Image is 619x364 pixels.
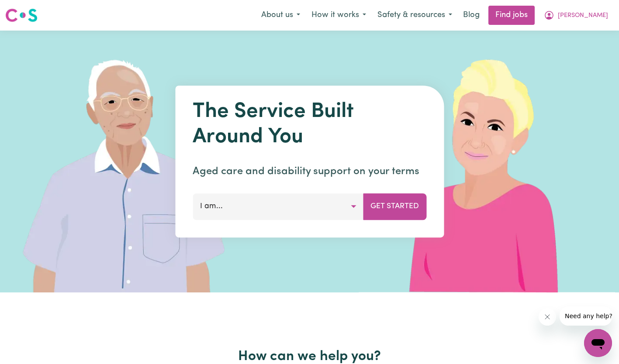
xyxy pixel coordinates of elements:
button: Get Started [363,193,426,220]
button: About us [256,6,306,24]
button: I am... [193,193,363,220]
p: Aged care and disability support on your terms [193,164,426,179]
h1: The Service Built Around You [193,100,426,150]
iframe: Close message [539,308,556,326]
button: My Account [538,6,614,24]
a: Find jobs [488,6,535,25]
span: [PERSON_NAME] [558,11,608,21]
a: Blog [458,6,485,25]
iframe: Button to launch messaging window [584,329,612,357]
button: How it works [306,6,372,24]
img: Careseekers logo [5,7,38,23]
iframe: Message from company [560,306,612,326]
a: Careseekers logo [5,5,38,25]
span: Need any help? [5,6,53,13]
button: Safety & resources [372,6,458,24]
